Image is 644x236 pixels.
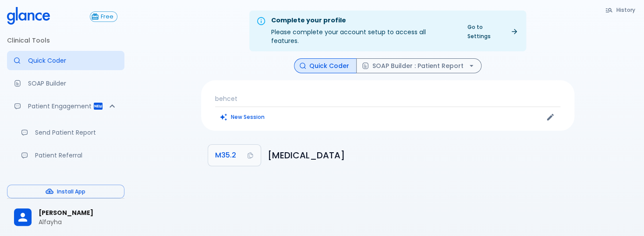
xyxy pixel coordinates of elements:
[7,30,124,51] li: Clinical Tools
[271,13,455,49] div: Please complete your account setup to access all features.
[294,58,357,74] button: Quick Coder
[90,11,117,22] button: Free
[356,58,481,74] button: SOAP Builder : Patient Report
[7,97,124,116] div: Patient Reports & Referrals
[462,21,523,43] a: Go to Settings
[268,148,567,162] h6: Behcet's disease
[215,94,560,103] p: behcet
[28,79,117,88] p: SOAP Builder
[35,128,117,137] p: Send Patient Report
[271,16,455,25] div: Complete your profile
[97,14,117,20] span: Free
[28,56,117,65] p: Quick Coder
[7,202,124,232] div: [PERSON_NAME]Alfayha
[544,111,557,124] button: Edit
[14,123,124,142] a: Send a patient summary
[90,11,124,22] a: Click to view or change your subscription
[39,218,117,226] p: Alfayha
[7,51,124,70] a: Moramiz: Find ICD10AM codes instantly
[7,185,124,198] button: Install App
[601,4,640,16] button: History
[14,146,124,165] a: Receive patient referrals
[35,151,117,160] p: Patient Referral
[208,145,261,166] button: Copy Code M35.2 to clipboard
[7,172,124,191] a: Advanced note-taking
[7,74,124,93] a: Docugen: Compose a clinical documentation in seconds
[28,102,93,111] p: Patient Engagement
[39,208,117,218] span: [PERSON_NAME]
[215,111,270,123] button: Clears all inputs and results.
[215,149,236,161] span: M35.2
